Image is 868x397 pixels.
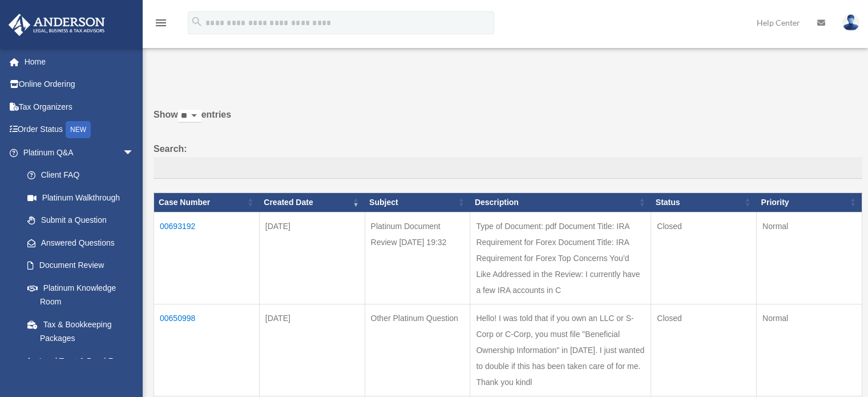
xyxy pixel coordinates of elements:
[8,141,146,164] a: Platinum Q&Aarrow_drop_down
[651,304,757,396] td: Closed
[154,193,260,212] th: Case Number: activate to sort column ascending
[757,193,862,212] th: Priority: activate to sort column ascending
[8,118,151,142] a: Order StatusNEW
[470,304,651,396] td: Hello! I was told that if you own an LLC or S-Corp or C-Corp, you must file "Beneficial Ownership...
[651,193,757,212] th: Status: activate to sort column ascending
[16,254,146,277] a: Document Review
[470,193,651,212] th: Description: activate to sort column ascending
[651,212,757,304] td: Closed
[16,313,146,350] a: Tax & Bookkeeping Packages
[259,193,365,212] th: Created Date: activate to sort column ascending
[154,157,862,179] input: Search:
[191,15,203,28] i: search
[16,209,146,232] a: Submit a Question
[365,304,470,396] td: Other Platinum Question
[154,16,168,30] i: menu
[66,121,91,138] div: NEW
[470,212,651,304] td: Type of Document: pdf Document Title: IRA Requirement for Forex Document Title: IRA Requirement f...
[16,276,146,313] a: Platinum Knowledge Room
[154,20,168,30] a: menu
[178,110,201,123] select: Showentries
[8,50,151,73] a: Home
[154,107,862,134] label: Show entries
[259,212,365,304] td: [DATE]
[16,164,146,187] a: Client FAQ
[5,14,108,36] img: Anderson Advisors Platinum Portal
[123,141,146,165] span: arrow_drop_down
[154,141,862,179] label: Search:
[16,186,146,209] a: Platinum Walkthrough
[154,304,260,396] td: 00650998
[259,304,365,396] td: [DATE]
[16,350,146,372] a: Land Trust & Deed Forum
[757,212,862,304] td: Normal
[757,304,862,396] td: Normal
[365,212,470,304] td: Platinum Document Review [DATE] 19:32
[16,231,140,254] a: Answered Questions
[154,212,260,304] td: 00693192
[842,14,859,31] img: User Pic
[8,73,151,96] a: Online Ordering
[8,95,151,118] a: Tax Organizers
[365,193,470,212] th: Subject: activate to sort column ascending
